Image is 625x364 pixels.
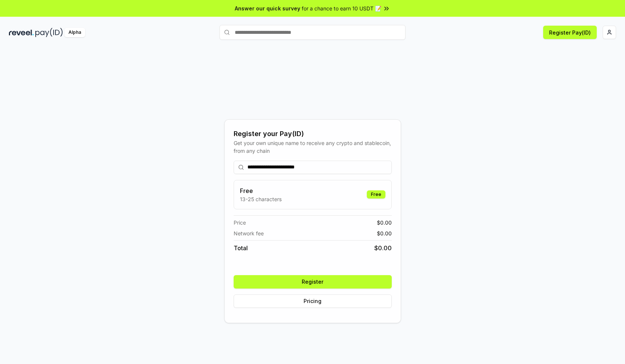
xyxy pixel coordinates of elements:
span: $ 0.00 [377,219,392,226]
h3: Free [240,186,282,195]
div: Alpha [64,28,85,37]
span: $ 0.00 [377,229,392,237]
p: 13-25 characters [240,195,282,203]
div: Register your Pay(ID) [234,129,392,139]
img: reveel_dark [9,28,34,37]
span: Network fee [234,229,264,237]
span: Total [234,244,248,252]
button: Register [234,275,392,289]
img: pay_id [35,28,63,37]
span: $ 0.00 [374,244,392,252]
span: for a chance to earn 10 USDT 📝 [302,4,381,12]
div: Get your own unique name to receive any crypto and stablecoin, from any chain [234,139,392,155]
div: Free [367,190,385,199]
span: Price [234,219,246,226]
span: Answer our quick survey [235,4,300,12]
button: Register Pay(ID) [543,26,597,39]
button: Pricing [234,294,392,308]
